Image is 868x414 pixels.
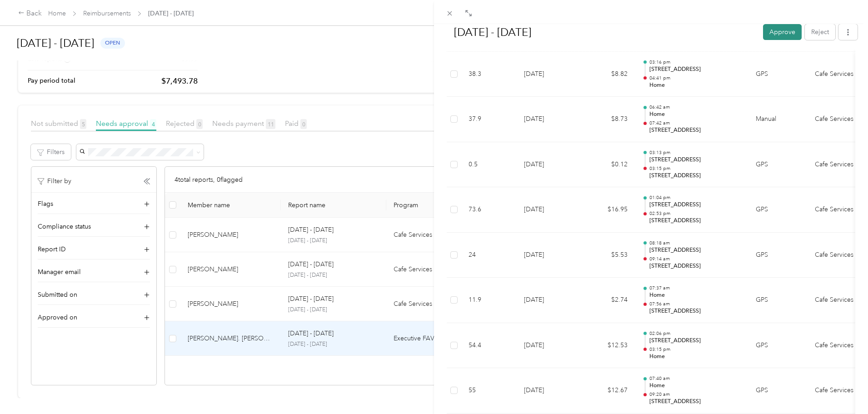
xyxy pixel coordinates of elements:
[580,97,635,142] td: $8.73
[649,195,741,201] p: 01:04 pm
[748,142,808,188] td: GPS
[649,330,741,337] p: 02:06 pm
[649,262,741,270] p: [STREET_ADDRESS]
[649,165,741,172] p: 03:15 pm
[748,323,808,369] td: GPS
[649,382,741,390] p: Home
[649,256,741,262] p: 09:14 am
[461,323,517,369] td: 54.4
[649,59,741,65] p: 03:16 pm
[517,278,580,323] td: [DATE]
[461,278,517,323] td: 11.9
[649,217,741,225] p: [STREET_ADDRESS]
[649,307,741,315] p: [STREET_ADDRESS]
[461,52,517,97] td: 38.3
[649,75,741,81] p: 04:41 pm
[580,233,635,278] td: $5.53
[461,97,517,142] td: 37.9
[649,346,741,353] p: 03:15 pm
[748,187,808,233] td: GPS
[649,201,741,209] p: [STREET_ADDRESS]
[580,368,635,414] td: $12.67
[805,24,835,40] button: Reject
[649,375,741,382] p: 07:40 am
[580,323,635,369] td: $12.53
[517,233,580,278] td: [DATE]
[649,110,741,119] p: Home
[649,301,741,307] p: 07:56 am
[517,323,580,369] td: [DATE]
[649,240,741,246] p: 08:18 am
[649,81,741,90] p: Home
[461,187,517,233] td: 73.6
[649,126,741,135] p: [STREET_ADDRESS]
[748,278,808,323] td: GPS
[517,142,580,188] td: [DATE]
[649,172,741,180] p: [STREET_ADDRESS]
[649,150,741,156] p: 03:13 pm
[517,52,580,97] td: [DATE]
[649,353,741,361] p: Home
[649,398,741,406] p: [STREET_ADDRESS]
[649,285,741,291] p: 07:37 am
[748,368,808,414] td: GPS
[748,97,808,142] td: Manual
[580,142,635,188] td: $0.12
[517,187,580,233] td: [DATE]
[461,368,517,414] td: 55
[748,52,808,97] td: GPS
[461,233,517,278] td: 24
[649,291,741,299] p: Home
[580,187,635,233] td: $16.95
[817,363,868,414] iframe: Everlance-gr Chat Button Frame
[649,391,741,398] p: 09:20 am
[580,278,635,323] td: $2.74
[461,142,517,188] td: 0.5
[649,65,741,74] p: [STREET_ADDRESS]
[649,104,741,110] p: 06:42 am
[649,156,741,164] p: [STREET_ADDRESS]
[444,21,757,43] h1: Sep 1 - 30, 2025
[748,233,808,278] td: GPS
[649,120,741,126] p: 07:42 am
[517,97,580,142] td: [DATE]
[649,337,741,345] p: [STREET_ADDRESS]
[580,52,635,97] td: $8.82
[763,24,802,40] button: Approve
[517,368,580,414] td: [DATE]
[649,210,741,217] p: 02:53 pm
[649,246,741,254] p: [STREET_ADDRESS]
